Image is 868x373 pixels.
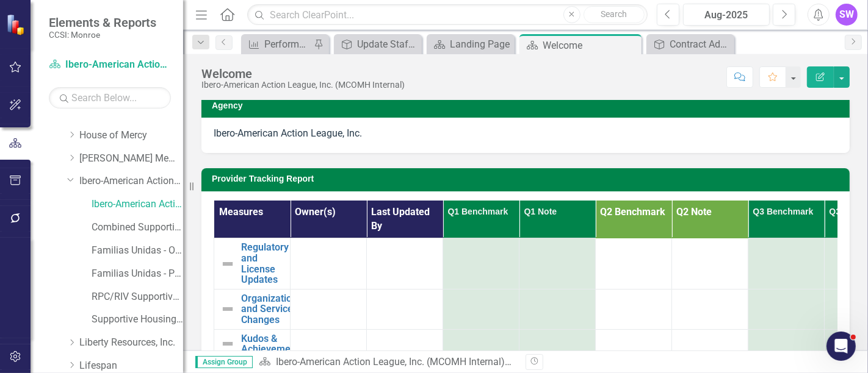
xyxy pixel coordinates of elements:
a: Kudos & Achievements [241,333,304,355]
h3: Provider Tracking Report [212,174,844,183]
a: Landing Page [430,37,512,52]
a: Lifespan [79,359,183,373]
a: Ibero-American Action League, Inc. (MCOMH Internal) [276,356,512,368]
a: RPC/RIV Supportive Housing [92,290,183,304]
td: Double-Click to Edit [519,289,596,329]
small: CCSI: Monroe [49,30,156,40]
a: House of Mercy [79,129,183,143]
td: Double-Click to Edit [519,238,596,289]
a: [PERSON_NAME] Memorial Institute, Inc. [79,152,183,166]
a: Performance Report [244,37,311,52]
div: Landing Page [450,37,512,52]
div: Update Staff Contacts and Website Link on Agency Landing Page [357,37,419,52]
div: Welcome [201,67,405,80]
a: Contract Addendum [649,37,731,52]
div: Welcome [543,38,638,53]
a: Combined Supportive Housing (Rent and CM) [92,221,183,235]
td: Double-Click to Edit [596,329,672,358]
a: Organization and Service Changes [241,293,297,325]
td: Double-Click to Edit [672,289,748,329]
p: Ibero-American Action League, Inc. [214,127,837,141]
a: Ibero-American Action League, Inc. [79,174,183,188]
span: Search [601,9,627,19]
a: Ibero-American Action League, Inc. (MCOMH Internal) [92,197,183,211]
img: ClearPoint Strategy [5,13,28,35]
img: Not Defined [220,336,235,351]
span: Elements & Reports [49,15,156,30]
a: Familias Unidas - Other CD Prevention [92,244,183,258]
div: Ibero-American Action League, Inc. (MCOMH Internal) [201,80,405,90]
td: Double-Click to Edit [291,238,367,289]
div: Performance Report [264,37,311,52]
button: Aug-2025 [683,4,770,26]
td: Double-Click to Edit Right Click for Context Menu [214,289,291,329]
div: Aug-2025 [687,8,765,23]
a: Update Staff Contacts and Website Link on Agency Landing Page [337,37,419,52]
td: Double-Click to Edit [748,329,825,358]
button: SW [836,4,858,26]
td: Double-Click to Edit [443,329,519,358]
div: Contract Addendum [670,37,731,52]
td: Double-Click to Edit Right Click for Context Menu [214,238,291,289]
td: Double-Click to Edit [291,289,367,329]
td: Double-Click to Edit [748,289,825,329]
img: Not Defined [220,257,235,271]
a: Supportive Housing Non-Reinvestment [92,313,183,327]
td: Double-Click to Edit [748,238,825,289]
td: Double-Click to Edit [596,238,672,289]
td: Double-Click to Edit [672,238,748,289]
input: Search ClearPoint... [247,4,648,26]
iframe: Intercom live chat [826,332,856,361]
a: Liberty Resources, Inc. [79,336,183,350]
span: Assign Group [195,356,253,368]
td: Double-Click to Edit [672,329,748,358]
td: Double-Click to Edit [596,289,672,329]
a: Familias Unidas - Primary CD Prevention [92,267,183,281]
td: Double-Click to Edit Right Click for Context Menu [214,329,291,358]
img: Not Defined [220,302,235,316]
div: » [259,355,516,369]
a: Regulatory and License Updates [241,242,289,285]
td: Double-Click to Edit [443,289,519,329]
td: Double-Click to Edit [443,238,519,289]
td: Double-Click to Edit [519,329,596,358]
h3: Agency [212,101,844,110]
button: Search [584,6,645,23]
td: Double-Click to Edit [291,329,367,358]
input: Search Below... [49,87,171,108]
a: Ibero-American Action League, Inc. (MCOMH Internal) [49,58,171,72]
